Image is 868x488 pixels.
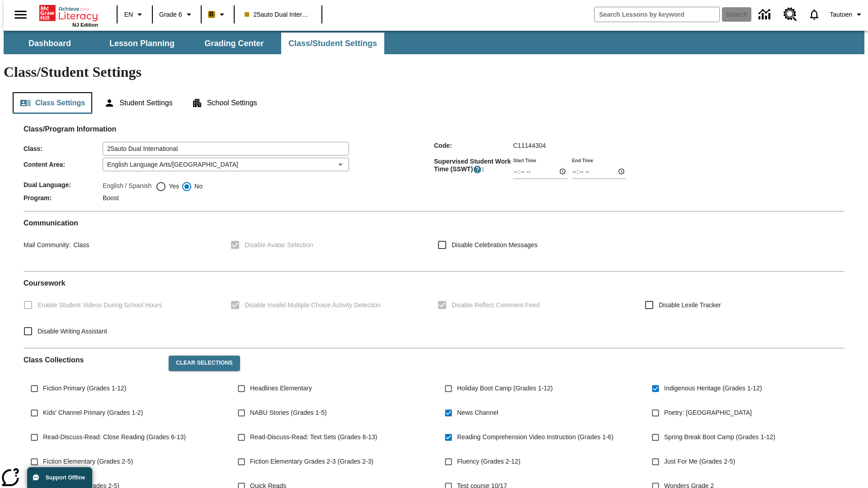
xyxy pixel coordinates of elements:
[513,157,536,164] label: Start Time
[166,182,179,191] span: Yes
[250,408,327,418] span: NABU Stories (Grades 1-5)
[594,7,719,22] input: search field
[43,408,143,418] span: Kids' Channel Primary (Grades 1-2)
[24,279,844,341] div: Coursework
[452,300,540,310] span: Disable Reflect Comment Feed
[24,279,844,287] h2: Course work
[13,92,92,114] button: Class Settings
[13,92,855,114] div: Class/Student Settings
[664,384,762,393] span: Indigenous Heritage (Grades 1-12)
[120,6,149,23] button: Language: EN, Select a language
[24,241,71,249] span: Mail Community :
[5,33,95,54] button: Dashboard
[24,134,844,204] div: Class/Program Information
[457,384,553,393] span: Holiday Boot Camp (Grades 1-12)
[664,432,775,442] span: Spring Break Boot Camp (Grades 1-12)
[38,327,107,336] span: Disable Writing Assistant
[753,2,778,27] a: Data Center
[24,181,103,188] span: Dual Language :
[169,356,240,371] button: Clear Selections
[830,10,852,19] span: Tautoen
[103,181,151,192] label: English / Spanish
[46,474,85,481] span: Support Offline
[572,157,593,164] label: End Time
[192,182,203,191] span: No
[38,300,162,310] span: Enable Student Videos During School Hours
[209,9,214,20] span: B
[473,165,482,174] button: Supervised Student Work Time is the timeframe when students can take LevelSet and when lessons ar...
[43,384,126,393] span: Fiction Primary (Grades 1-12)
[826,6,868,23] button: Profile/Settings
[245,240,313,250] span: Disable Avatar Selection
[4,33,385,54] div: SubNavbar
[39,4,98,22] a: Home
[24,219,844,227] h2: Communication
[103,194,119,202] span: Boost
[97,92,179,114] button: Student Settings
[457,432,613,442] span: Reading Comprehension Video Instruction (Grades 1-6)
[24,125,844,133] h2: Class/Program Information
[159,10,182,19] span: Grade 6
[281,33,384,54] button: Class/Student Settings
[24,161,103,168] span: Content Area :
[72,22,98,28] span: NJ Edition
[189,33,279,54] button: Grading Center
[664,457,735,466] span: Just For Me (Grades 2-5)
[664,408,752,418] span: Poetry: [GEOGRAPHIC_DATA]
[24,194,103,202] span: Program :
[43,432,186,442] span: Read-Discuss-Read: Close Reading (Grades 6-13)
[250,384,312,393] span: Headlines Elementary
[97,33,187,54] button: Lesson Planning
[24,145,103,152] span: Class :
[24,356,161,364] h2: Class Collections
[7,1,34,28] button: Open side menu
[103,142,349,155] input: Class
[434,142,513,149] span: Code :
[245,300,381,310] span: Disable Invalid Multiple Choice Activity Detection
[513,142,546,149] span: C11144304
[802,3,826,26] a: Notifications
[457,408,498,418] span: News Channel
[778,2,802,27] a: Resource Center, Will open in new tab
[39,3,98,28] div: Home
[659,300,721,310] span: Disable Lexile Tracker
[24,219,844,264] div: Communication
[250,457,373,466] span: Fiction Elementary Grades 2-3 (Grades 2-3)
[204,6,231,23] button: Boost Class color is peach. Change class color
[245,10,311,19] span: 25auto Dual International
[156,6,198,23] button: Grade: Grade 6, Select a grade
[71,241,89,249] span: Class
[184,92,264,114] button: School Settings
[124,10,133,19] span: EN
[452,240,538,250] span: Disable Celebration Messages
[434,158,513,174] span: Supervised Student Work Time (SSWT) :
[457,457,520,466] span: Fluency (Grades 2-12)
[27,467,92,488] button: Support Offline
[4,31,864,54] div: SubNavbar
[250,432,377,442] span: Read-Discuss-Read: Text Sets (Grades 6-13)
[4,64,864,80] h1: Class/Student Settings
[43,457,133,466] span: Fiction Elementary (Grades 2-5)
[103,158,349,171] div: English Language Arts/[GEOGRAPHIC_DATA]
